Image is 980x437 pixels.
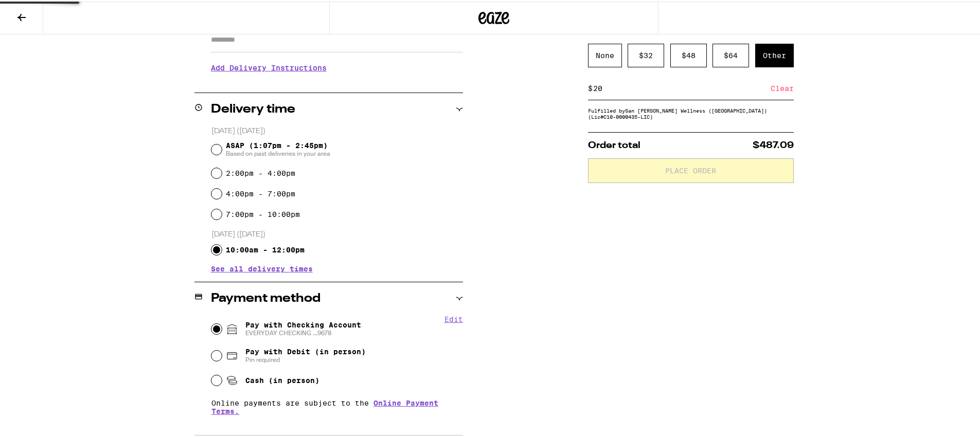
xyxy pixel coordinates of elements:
span: Place Order [665,166,716,173]
span: EVERYDAY CHECKING ...9678 [245,327,361,336]
button: Place Order [588,157,794,181]
span: Pin required [245,354,366,362]
label: 10:00am - 12:00pm [226,244,305,252]
div: Fulfilled by San [PERSON_NAME] Wellness ([GEOGRAPHIC_DATA]) (Lic# C10-0000435-LIC ) [588,106,794,118]
button: See all delivery times [211,264,313,271]
h3: Add Delivery Instructions [211,54,463,78]
h2: Delivery time [211,102,295,114]
button: Edit [444,314,463,322]
p: Online payments are subject to the [211,397,463,414]
label: 2:00pm - 4:00pm [226,168,295,176]
div: Other [755,42,794,66]
span: Hi. Need any help? [6,7,74,15]
div: $ 32 [628,42,664,66]
span: ASAP (1:07pm - 2:45pm) [226,140,330,156]
div: Clear [771,76,794,98]
span: Pay with Debit (in person) [245,346,366,354]
span: $487.09 [753,139,794,149]
h2: Payment method [211,291,320,303]
div: $ 64 [712,42,749,66]
div: None [588,42,622,66]
p: [DATE] ([DATE]) [211,228,463,238]
label: 7:00pm - 10:00pm [226,209,300,217]
div: $ 48 [670,42,707,66]
a: Online Payment Terms. [211,397,438,414]
label: 4:00pm - 7:00pm [226,188,295,196]
span: Based on past deliveries in your area [226,148,330,156]
span: Cash (in person) [245,375,319,383]
p: [DATE] ([DATE]) [211,125,463,135]
p: We'll contact you at [PHONE_NUMBER] when we arrive [211,78,463,86]
span: Pay with Checking Account [245,319,361,336]
span: Order total [588,139,640,149]
div: $ [588,76,593,98]
input: 0 [593,82,771,92]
